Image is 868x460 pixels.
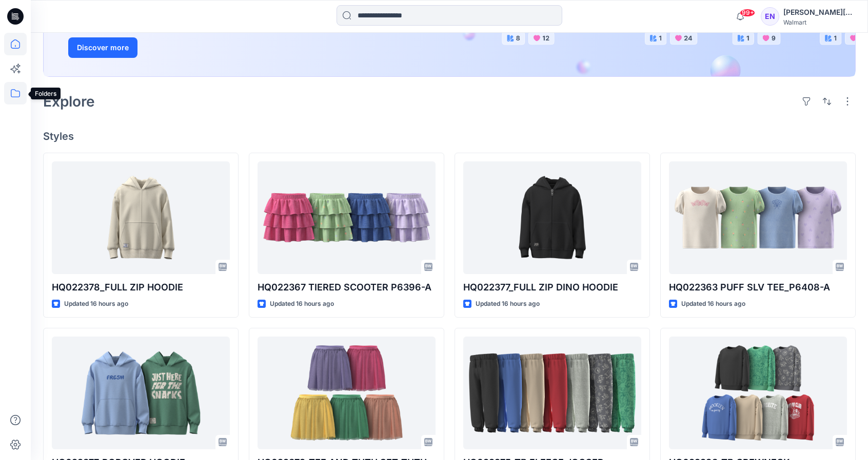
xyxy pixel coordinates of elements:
a: Discover more [68,37,299,58]
p: HQ022378_FULL ZIP HOODIE [52,280,230,295]
h2: Explore [43,93,95,110]
a: HQ022377_POPOVER HOODIE [52,337,230,449]
p: Updated 16 hours ago [476,299,540,309]
a: HQ022275_TB FLEECE JOGGER [463,337,641,449]
p: HQ022363 PUFF SLV TEE_P6408-A [669,280,847,295]
div: [PERSON_NAME][DATE] [783,6,855,18]
p: Updated 16 hours ago [681,299,745,309]
p: Updated 16 hours ago [64,299,128,309]
p: HQ022367 TIERED SCOOTER P6396-A [258,280,436,295]
p: Updated 16 hours ago [270,299,334,309]
a: HQ022293_TB CREWNECK [669,337,847,449]
h4: Styles [43,130,856,142]
a: HQ022378_FULL ZIP HOODIE [52,161,230,274]
a: HQ022377_FULL ZIP DINO HOODIE [463,161,641,274]
button: Discover more [68,37,137,58]
span: 99+ [740,9,755,17]
div: Walmart [783,18,855,26]
p: HQ022377_FULL ZIP DINO HOODIE [463,280,641,295]
a: HQ022363 PUFF SLV TEE_P6408-A [669,161,847,274]
div: EN [761,7,779,26]
a: HQ022372_TEE AND TUTU SET-TUTU [258,337,436,449]
a: HQ022367 TIERED SCOOTER P6396-A [258,161,436,274]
